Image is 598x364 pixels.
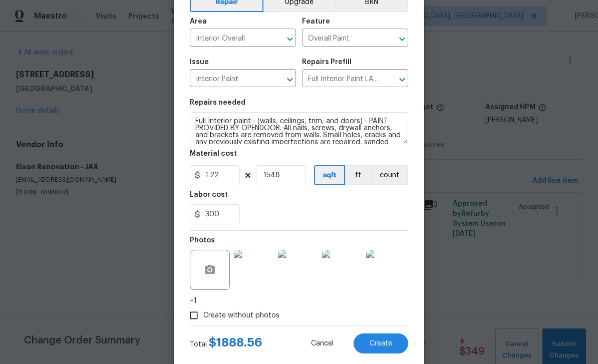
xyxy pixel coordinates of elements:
[354,333,408,353] button: Create
[190,18,207,25] h5: Area
[345,165,371,185] button: ft
[190,150,237,157] h5: Material cost
[370,340,392,347] span: Create
[395,73,409,87] button: Open
[190,112,408,144] textarea: Full Interior paint - (walls, ceilings, trim, and doors) - PAINT PROVIDED BY OPENDOOR. All nails,...
[302,59,352,66] h5: Repairs Prefill
[302,18,330,25] h5: Feature
[190,237,215,244] h5: Photos
[190,296,197,306] span: +1
[190,99,245,106] h5: Repairs needed
[311,340,334,347] span: Cancel
[203,310,279,321] span: Create without photos
[395,32,409,46] button: Open
[314,165,345,185] button: sqft
[295,333,350,353] button: Cancel
[209,336,262,348] span: $ 1888.56
[371,165,408,185] button: count
[190,59,209,66] h5: Issue
[283,32,297,46] button: Open
[190,337,262,349] div: Total
[190,191,228,198] h5: Labor cost
[283,73,297,87] button: Open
